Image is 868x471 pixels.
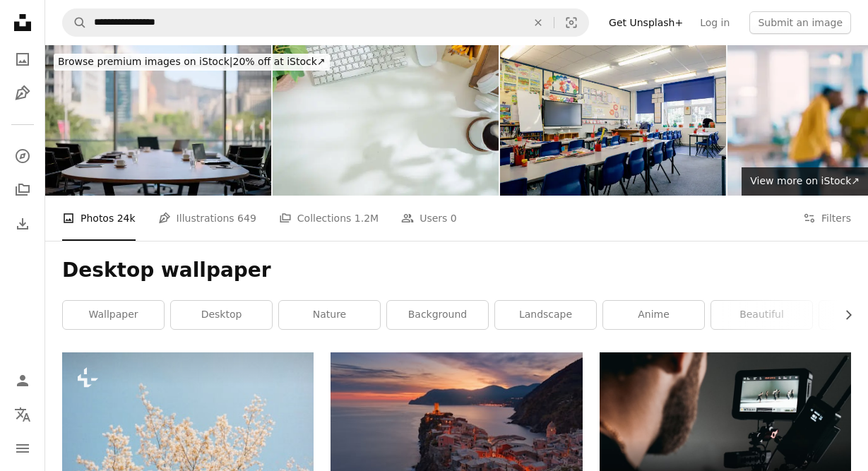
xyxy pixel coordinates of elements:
[45,45,338,79] a: Browse premium images on iStock|20% off at iStock↗
[8,434,37,463] button: Menu
[523,9,554,36] button: Clear
[62,8,589,37] form: Find visuals sitewide
[279,196,379,241] a: Collections 1.2M
[451,210,457,226] span: 0
[8,142,37,170] a: Explore
[554,9,588,36] button: Visual search
[749,11,851,34] button: Submit an image
[171,301,272,329] a: desktop
[8,45,37,73] a: Photos
[603,301,704,329] a: anime
[158,196,256,241] a: Illustrations 649
[279,301,380,329] a: nature
[58,56,232,67] span: Browse premium images on iStock |
[500,45,726,196] img: Empty Classroom
[495,301,596,329] a: landscape
[711,301,812,329] a: beautiful
[331,430,582,443] a: aerial view of village on mountain cliff during orange sunset
[8,176,37,204] a: Collections
[62,258,851,283] h1: Desktop wallpaper
[8,79,37,107] a: Illustrations
[600,11,691,34] a: Get Unsplash+
[62,430,314,443] a: a tree with white flowers against a blue sky
[8,366,37,395] a: Log in / Sign up
[63,301,164,329] a: wallpaper
[750,175,860,186] span: View more on iStock ↗
[836,301,851,329] button: scroll list to the right
[58,56,326,67] span: 20% off at iStock ↗
[237,210,256,226] span: 649
[742,167,868,196] a: View more on iStock↗
[8,400,37,429] button: Language
[63,9,87,36] button: Search Unsplash
[45,45,271,196] img: Chairs, table and technology in empty boardroom of corporate office for meeting with window view....
[803,196,851,241] button: Filters
[355,210,379,226] span: 1.2M
[691,11,738,34] a: Log in
[8,210,37,238] a: Download History
[273,45,499,196] img: Top view white office desk with keyboard, coffee cup, headphone and stationery.
[401,196,457,241] a: Users 0
[387,301,488,329] a: background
